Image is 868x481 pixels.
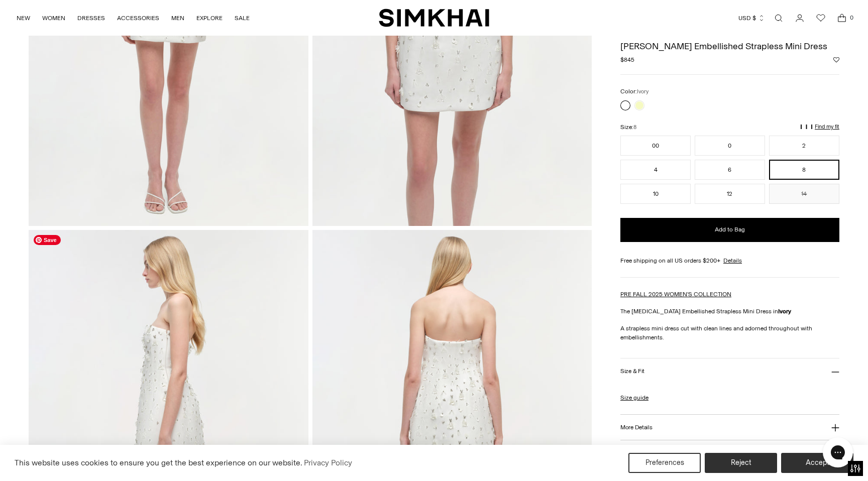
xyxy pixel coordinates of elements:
button: 14 [769,184,839,204]
button: 8 [769,160,839,180]
a: Wishlist [811,8,831,28]
a: EXPLORE [196,7,223,29]
a: WOMEN [42,7,65,29]
span: Add to Bag [715,225,745,234]
span: 0 [847,13,856,22]
a: Open cart modal [832,8,852,28]
iframe: Gorgias live chat messenger [818,434,858,471]
h3: Size & Fit [620,368,644,375]
button: 6 [695,160,765,180]
button: Size & Fit [620,358,839,384]
strong: Ivory [778,308,791,315]
a: NEW [17,7,30,29]
a: ACCESSORIES [117,7,159,29]
button: 12 [695,184,765,204]
a: Details [723,256,742,265]
button: 2 [769,136,839,156]
a: PRE FALL 2025 WOMEN'S COLLECTION [620,291,731,298]
span: Save [34,235,61,245]
button: 4 [620,160,691,180]
span: This website uses cookies to ensure you get the best experience on our website. [15,458,302,467]
span: $845 [620,55,634,64]
button: More Details [620,415,839,440]
a: MEN [171,7,184,29]
button: 0 [695,136,765,156]
label: Size: [620,123,636,132]
div: Free shipping on all US orders $200+ [620,256,839,265]
span: 8 [633,124,636,131]
a: Privacy Policy (opens in a new tab) [302,455,354,470]
button: Add to Bag [620,218,839,242]
a: Open search modal [769,8,789,28]
p: The [MEDICAL_DATA] Embellished Strapless Mini Dress in [620,307,839,316]
button: Preferences [628,453,701,473]
button: 00 [620,136,691,156]
h1: [PERSON_NAME] Embellished Strapless Mini Dress [620,42,839,51]
button: Shipping & Returns [620,440,839,466]
button: Reject [705,453,777,473]
label: Color: [620,87,648,96]
a: Go to the account page [790,8,810,28]
h3: More Details [620,424,652,430]
span: Ivory [637,88,648,95]
button: 10 [620,184,691,204]
button: USD $ [738,7,765,29]
a: DRESSES [77,7,105,29]
p: A strapless mini dress cut with clean lines and adorned throughout with embellishments. [620,324,839,342]
a: SALE [235,7,250,29]
a: Size guide [620,393,648,402]
a: SIMKHAI [379,8,489,28]
button: Accept [781,453,853,473]
button: Add to Wishlist [833,57,839,63]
